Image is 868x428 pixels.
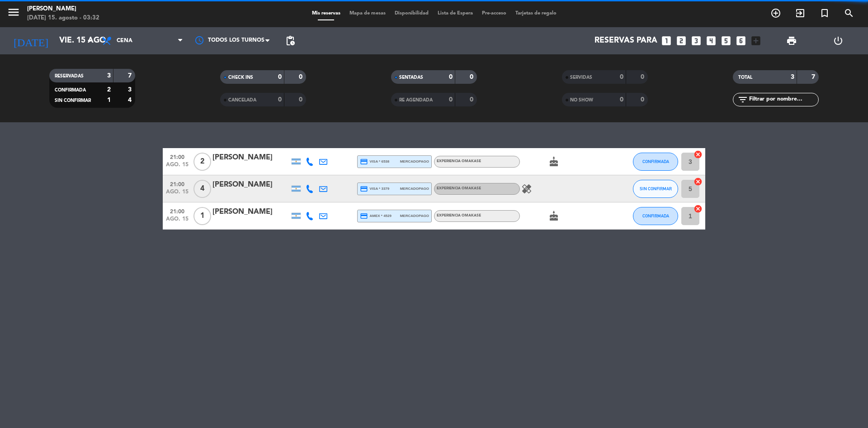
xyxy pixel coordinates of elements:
span: Pre-acceso [477,11,511,16]
i: looks_3 [690,35,702,47]
span: 4 [193,180,211,198]
input: Filtrar por nombre... [748,95,818,105]
i: looks_5 [720,35,732,47]
span: mercadopago [400,186,429,192]
button: CONFIRMADA [633,207,678,225]
i: cancel [693,150,703,159]
span: 21:00 [166,206,189,216]
i: menu [7,5,20,19]
span: Reservas para [594,36,657,45]
span: pending_actions [285,35,296,46]
span: TOTAL [738,75,752,80]
strong: 0 [470,74,475,80]
span: visa * 3379 [360,185,389,193]
i: exit_to_app [795,8,806,19]
span: Mapa de mesas [345,11,390,16]
span: 21:00 [166,178,189,189]
span: EXPERIENCIA OMAKASE [437,214,481,217]
i: search [844,8,854,19]
button: menu [7,5,20,22]
span: visa * 6538 [360,158,389,166]
div: [DATE] 15. agosto - 03:32 [27,14,99,23]
strong: 0 [299,74,304,80]
span: Mis reservas [307,11,345,16]
i: add_circle_outline [770,8,781,19]
span: CANCELADA [228,98,256,102]
span: SERVIDAS [570,75,592,80]
strong: 0 [641,74,646,80]
span: SIN CONFIRMAR [640,186,672,191]
i: cake [548,211,559,221]
div: [PERSON_NAME] [212,152,289,164]
span: EXPERIENCIA OMAKASE [437,159,481,163]
span: EXPERIENCIA OMAKASE [437,187,481,190]
i: cake [548,156,559,167]
div: [PERSON_NAME] [212,206,289,218]
span: RE AGENDADA [399,98,433,102]
i: credit_card [360,158,368,166]
span: RESERVADAS [55,74,84,78]
span: mercadopago [400,213,429,219]
span: 1 [193,207,211,225]
strong: 3 [791,74,794,80]
i: filter_list [737,94,748,105]
span: 21:00 [166,151,189,162]
span: Cena [117,38,132,44]
strong: 3 [107,72,111,79]
div: LOG OUT [815,27,861,54]
strong: 0 [299,96,304,103]
i: looks_4 [705,35,717,47]
strong: 4 [128,97,133,103]
strong: 0 [278,96,282,103]
span: CONFIRMADA [642,213,669,218]
i: power_settings_new [833,35,844,46]
i: add_box [750,35,762,47]
strong: 0 [278,74,282,80]
strong: 0 [449,74,453,80]
span: Tarjetas de regalo [511,11,561,16]
i: looks_two [675,35,687,47]
i: credit_card [360,212,368,220]
button: CONFIRMADA [633,153,678,171]
span: mercadopago [400,159,429,164]
div: [PERSON_NAME] [27,5,99,14]
span: CHECK INS [228,75,253,80]
strong: 0 [470,96,475,103]
span: Disponibilidad [390,11,433,16]
i: cancel [693,177,703,186]
div: [PERSON_NAME] [212,179,289,191]
button: SIN CONFIRMAR [633,180,678,198]
strong: 0 [449,96,453,103]
strong: 7 [811,74,817,80]
span: NO SHOW [570,98,593,102]
span: Lista de Espera [433,11,477,16]
span: ago. 15 [166,216,189,226]
span: SIN CONFIRMAR [55,98,91,103]
i: [DATE] [7,31,55,51]
i: looks_one [660,35,672,47]
i: credit_card [360,185,368,193]
strong: 0 [641,96,646,103]
i: cancel [693,204,703,213]
strong: 0 [620,74,623,80]
span: print [786,35,797,46]
span: 2 [193,153,211,171]
i: turned_in_not [819,8,830,19]
strong: 2 [107,87,111,93]
span: SENTADAS [399,75,423,80]
span: CONFIRMADA [55,88,86,92]
i: looks_6 [735,35,747,47]
span: ago. 15 [166,162,189,172]
strong: 3 [128,87,133,93]
strong: 7 [128,72,133,79]
i: healing [521,183,532,194]
span: amex * 4529 [360,212,392,220]
i: arrow_drop_down [84,35,95,46]
strong: 0 [620,96,623,103]
span: CONFIRMADA [642,159,669,164]
span: ago. 15 [166,189,189,199]
strong: 1 [107,97,111,103]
